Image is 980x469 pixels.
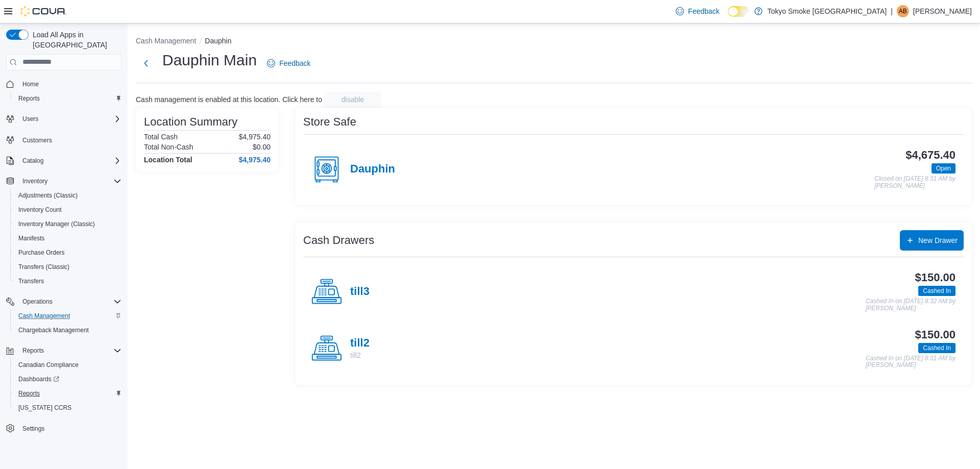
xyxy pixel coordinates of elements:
span: Inventory [22,177,47,185]
span: Inventory [18,175,121,187]
h3: $150.00 [915,329,955,341]
h3: $4,675.40 [905,149,955,161]
span: Users [22,115,38,123]
a: Dashboards [14,373,63,385]
a: Purchase Orders [14,246,69,259]
span: Manifests [14,232,121,244]
span: Purchase Orders [14,246,121,259]
span: Operations [22,298,53,306]
span: Canadian Compliance [18,361,79,369]
a: Reports [14,387,44,400]
button: Settings [2,421,126,436]
button: Reports [10,386,126,401]
span: Canadian Compliance [14,359,121,371]
button: Manifests [10,231,126,245]
a: Transfers [14,275,48,287]
button: Inventory [18,175,52,187]
span: Inventory Count [18,206,62,214]
span: Cashed In [918,286,955,296]
span: Reports [18,389,40,398]
a: Reports [14,92,44,105]
span: New Drawer [918,235,958,245]
span: Reports [14,387,121,400]
a: Dashboards [10,372,126,386]
h3: $150.00 [915,271,955,284]
span: Settings [22,425,44,433]
span: Catalog [22,157,43,165]
a: Cash Management [14,310,74,322]
button: Operations [18,295,57,308]
span: Chargeback Management [14,324,121,336]
button: Transfers [10,274,126,288]
h4: Dauphin [350,163,395,176]
button: Operations [2,294,126,309]
a: Settings [18,423,48,435]
span: Inventory Manager (Classic) [14,218,121,230]
a: Adjustments (Classic) [14,189,82,202]
span: Open [932,163,955,174]
h6: Total Non-Cash [144,143,193,151]
p: Cashed In on [DATE] 8:31 AM by [PERSON_NAME] [866,355,955,369]
button: Next [136,53,156,73]
button: New Drawer [900,230,964,251]
button: Adjustments (Classic) [10,188,126,203]
span: Washington CCRS [14,402,121,414]
span: Cashed In [918,343,955,353]
span: Cashed In [923,286,951,295]
a: Chargeback Management [14,324,93,336]
span: Transfers (Classic) [18,263,69,271]
p: [PERSON_NAME] [913,5,972,17]
input: Dark Mode [728,6,749,17]
p: till2 [350,350,370,360]
button: Transfers (Classic) [10,260,126,274]
button: [US_STATE] CCRS [10,401,126,415]
span: Cashed In [923,343,951,353]
span: Home [18,78,121,90]
a: Transfers (Classic) [14,261,73,273]
span: disable [341,94,364,105]
span: Cash Management [18,312,70,320]
span: Home [22,80,39,88]
span: Customers [22,136,52,144]
button: Chargeback Management [10,323,126,337]
button: Customers [2,132,126,147]
h4: till3 [350,285,370,299]
h1: Dauphin Main [162,50,257,70]
button: Inventory [2,174,126,188]
h3: Cash Drawers [303,234,374,246]
span: Cash Management [14,310,121,322]
span: Transfers (Classic) [14,261,121,273]
span: Transfers [18,277,44,285]
nav: An example of EuiBreadcrumbs [136,36,972,48]
span: Catalog [18,155,121,167]
nav: Complex example [6,72,121,462]
div: Allison Beauchamp [897,5,909,17]
a: Manifests [14,232,48,244]
button: Users [2,112,126,126]
button: Catalog [18,155,47,167]
span: Purchase Orders [18,249,65,257]
span: Settings [18,422,121,435]
span: Dashboards [14,373,121,385]
h4: till2 [350,337,370,350]
p: Closed on [DATE] 8:31 AM by [PERSON_NAME] [874,176,955,189]
button: Cash Management [136,37,196,45]
span: [US_STATE] CCRS [18,404,71,412]
a: Inventory Manager (Classic) [14,218,99,230]
button: Reports [2,343,126,358]
button: Inventory Manager (Classic) [10,217,126,231]
button: Reports [10,91,126,106]
h6: Total Cash [144,133,178,141]
button: Home [2,77,126,91]
p: Tokyo Smoke [GEOGRAPHIC_DATA] [768,5,887,17]
h3: Store Safe [303,116,356,128]
span: Feedback [279,58,310,68]
span: Reports [18,344,121,357]
span: Reports [18,94,40,103]
span: Adjustments (Classic) [18,191,78,200]
button: Purchase Orders [10,245,126,260]
span: Dashboards [18,375,59,383]
p: Cash management is enabled at this location. Click here to [136,95,322,104]
h3: Location Summary [144,116,237,128]
span: Adjustments (Classic) [14,189,121,202]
